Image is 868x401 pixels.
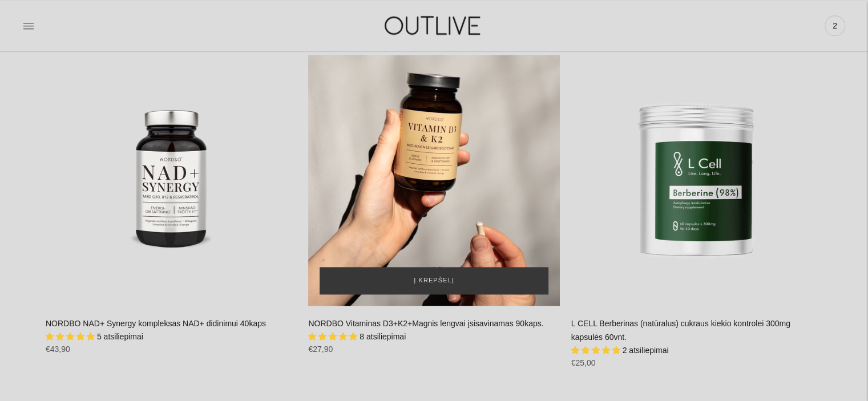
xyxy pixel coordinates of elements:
span: 5.00 stars [571,346,623,355]
a: NORDBO NAD+ Synergy kompleksas NAD+ didinimui 40kaps [46,55,297,306]
img: OUTLIVE [362,6,505,45]
a: L CELL Berberinas (natūralus) cukraus kiekio kontrolei 300mg kapsulės 60vnt. [571,55,822,306]
a: 2 [825,13,845,38]
a: NORDBO NAD+ Synergy kompleksas NAD+ didinimui 40kaps [46,319,266,328]
span: €43,90 [46,345,70,354]
span: €27,90 [308,345,333,354]
span: 2 [827,18,843,34]
span: Į krepšelį [414,275,454,286]
span: 2 atsiliepimai [623,346,669,355]
span: 8 atsiliepimai [360,332,406,341]
span: 5 atsiliepimai [97,332,143,341]
span: 5.00 stars [46,332,97,341]
a: NORDBO Vitaminas D3+K2+Magnis lengvai įsisavinamas 90kaps. [308,319,543,328]
button: Į krepšelį [320,267,548,294]
a: NORDBO Vitaminas D3+K2+Magnis lengvai įsisavinamas 90kaps. [308,55,559,306]
span: 5.00 stars [308,332,360,341]
span: €25,00 [571,358,596,367]
a: L CELL Berberinas (natūralus) cukraus kiekio kontrolei 300mg kapsulės 60vnt. [571,319,790,342]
